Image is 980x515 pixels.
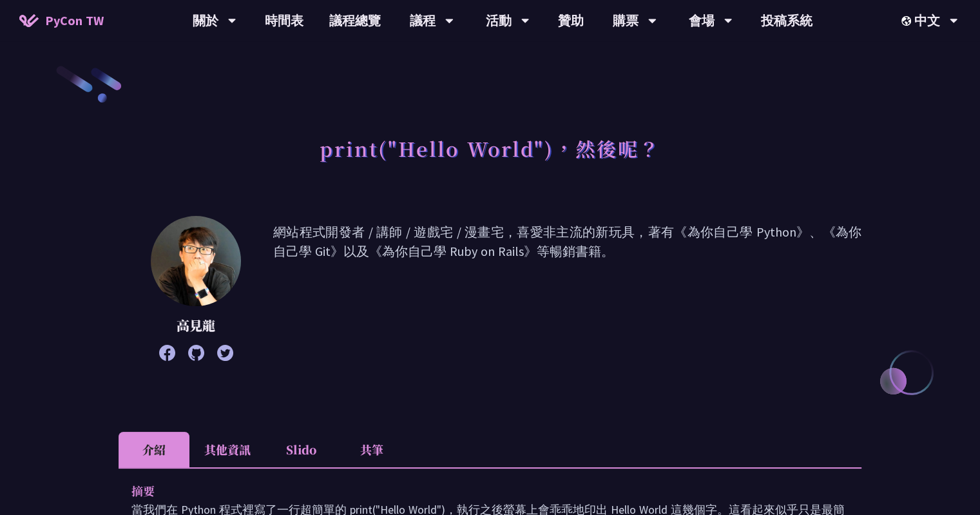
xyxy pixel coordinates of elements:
p: 網站程式開發者 / 講師 / 遊戲宅 / 漫畫宅，喜愛非主流的新玩具，著有《為你自己學 Python》、《為你自己學 Git》以及《為你自己學 Ruby on Rails》等暢銷書籍。 [273,222,861,355]
img: Locale Icon [901,16,914,26]
li: Slido [265,432,336,467]
img: Home icon of PyCon TW 2025 [19,14,39,27]
li: 介紹 [119,432,189,467]
span: PyCon TW [45,11,104,30]
p: 高見龍 [151,316,241,335]
li: 共筆 [336,432,407,467]
p: 摘要 [131,481,823,500]
a: PyCon TW [6,5,117,37]
li: 其他資訊 [189,432,265,467]
h1: print("Hello World")，然後呢？ [320,129,660,168]
img: 高見龍 [151,216,241,306]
